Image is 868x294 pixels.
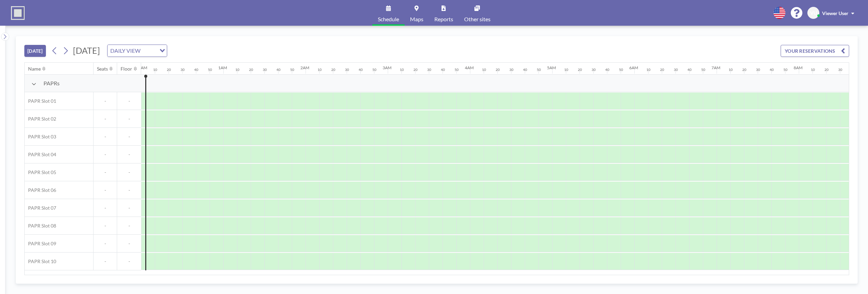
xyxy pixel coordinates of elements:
[290,68,294,72] div: 50
[455,68,459,72] div: 50
[117,134,141,140] span: -
[25,134,56,140] span: PAPR Slot 03
[509,68,513,72] div: 30
[25,223,56,229] span: PAPR Slot 08
[464,16,491,22] span: Other sites
[822,10,848,16] span: Viewer User
[564,68,568,72] div: 10
[465,65,474,70] div: 4AM
[208,68,212,72] div: 50
[167,68,171,72] div: 20
[592,68,596,72] div: 30
[117,223,141,229] span: -
[117,187,141,193] span: -
[25,258,56,265] span: PAPR Slot 10
[434,16,453,22] span: Reports
[11,6,25,20] img: organization-logo
[194,68,198,72] div: 40
[413,68,418,72] div: 20
[578,68,582,72] div: 20
[117,116,141,122] span: -
[783,68,788,72] div: 50
[263,68,267,72] div: 30
[838,68,842,72] div: 30
[660,68,664,72] div: 20
[94,116,117,122] span: -
[94,223,117,229] span: -
[25,205,56,211] span: PAPR Slot 07
[25,169,56,175] span: PAPR Slot 05
[94,169,117,175] span: -
[235,68,239,72] div: 10
[496,68,500,72] div: 20
[97,66,108,72] div: Seats
[331,68,335,72] div: 20
[218,65,227,70] div: 1AM
[383,65,392,70] div: 3AM
[687,68,692,72] div: 40
[94,98,117,104] span: -
[674,68,678,72] div: 30
[153,68,157,72] div: 10
[94,151,117,158] span: -
[28,66,41,72] div: Name
[547,65,556,70] div: 5AM
[181,68,185,72] div: 30
[794,65,803,70] div: 8AM
[25,116,56,122] span: PAPR Slot 02
[136,65,147,70] div: 12AM
[276,68,281,72] div: 40
[94,205,117,211] span: -
[742,68,746,72] div: 20
[400,68,404,72] div: 10
[117,169,141,175] span: -
[108,45,167,57] div: Search for option
[24,45,46,57] button: [DATE]
[318,68,322,72] div: 10
[441,68,445,72] div: 40
[770,68,774,72] div: 40
[94,187,117,193] span: -
[372,68,376,72] div: 50
[117,205,141,211] span: -
[94,241,117,247] span: -
[427,68,431,72] div: 30
[25,151,56,158] span: PAPR Slot 04
[249,68,253,72] div: 20
[646,68,650,72] div: 10
[94,258,117,265] span: -
[25,241,56,247] span: PAPR Slot 09
[701,68,705,72] div: 50
[73,45,100,56] span: [DATE]
[25,187,56,193] span: PAPR Slot 06
[94,134,117,140] span: -
[729,68,733,72] div: 10
[619,68,623,72] div: 50
[109,46,142,55] span: DAILY VIEW
[811,68,815,72] div: 10
[629,65,638,70] div: 6AM
[537,68,541,72] div: 50
[117,258,141,265] span: -
[711,65,720,70] div: 7AM
[482,68,486,72] div: 10
[345,68,349,72] div: 30
[756,68,760,72] div: 30
[781,45,849,57] button: YOUR RESERVATIONS
[410,16,423,22] span: Maps
[810,10,817,16] span: VU
[359,68,363,72] div: 40
[605,68,609,72] div: 40
[523,68,527,72] div: 40
[117,241,141,247] span: -
[824,68,829,72] div: 20
[378,16,399,22] span: Schedule
[121,66,132,72] div: Floor
[25,98,56,104] span: PAPR Slot 01
[44,80,60,87] span: PAPRs
[117,151,141,158] span: -
[300,65,309,70] div: 2AM
[142,46,156,55] input: Search for option
[117,98,141,104] span: -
